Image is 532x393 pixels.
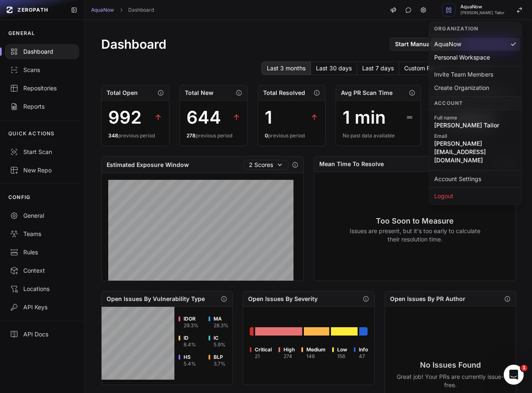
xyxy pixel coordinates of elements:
div: Dashboard [10,47,74,56]
div: 156 [337,353,347,360]
div: API Docs [10,330,74,338]
h3: Too Soon to Measure [349,215,480,227]
h2: Total New [185,89,214,97]
a: ZEROPATH [3,3,64,17]
a: AquaNow [91,7,114,13]
div: Rules [10,248,74,256]
h2: Open Issues By Vulnerability Type [107,295,205,303]
span: High [283,346,295,353]
span: 0 [265,132,268,139]
h2: Total Open [107,89,138,97]
div: AquaNow [PERSON_NAME] Tailor [429,22,522,205]
span: 1 [521,365,527,371]
div: previous period [186,132,241,139]
span: Critical [255,346,272,353]
div: Repositories [10,84,74,92]
button: Last 3 months [261,62,311,75]
button: Last 30 days [311,62,357,75]
div: 47 [359,353,368,360]
span: 278 [186,132,196,139]
div: Organization [429,22,522,36]
div: Personal Workspace [431,51,520,64]
span: Email [434,133,517,139]
span: [PERSON_NAME] Tailor [460,11,505,15]
div: AquaNow [431,37,520,51]
span: Info [359,346,368,353]
span: ZEROPATH [17,7,48,13]
iframe: Intercom live chat [504,365,524,385]
div: 3.7 % [214,361,226,367]
div: 5.4 % [184,361,196,367]
div: Locations [10,285,74,293]
nav: breadcrumb [91,7,154,13]
p: GENERAL [8,30,35,37]
span: ID [184,335,196,341]
div: 644 [186,107,221,127]
div: 21 [255,353,272,360]
div: 28.3 % [214,322,229,329]
div: 274 [283,353,295,360]
button: 2 Scores [244,160,288,170]
span: MA [214,316,229,322]
div: 29.3 % [184,322,199,329]
span: BLP [214,354,226,361]
p: Great job! Your PRs are currently issue-free. [392,373,509,389]
div: 5.9 % [214,341,226,348]
p: CONFIG [8,194,30,201]
div: Go to issues list [359,327,367,336]
h2: Open Issues By Severity [248,295,318,303]
span: [PERSON_NAME] Tailor [434,121,517,129]
h3: No Issues Found [392,359,509,371]
span: IDOR [184,316,199,322]
div: 1 min [343,107,386,127]
div: Go to issues list [255,327,302,336]
h2: Total Resolved [263,89,305,97]
div: New Repo [10,166,74,174]
div: No past data available [343,132,414,139]
div: previous period [265,132,319,139]
div: API Keys [10,303,74,311]
p: QUICK ACTIONS [8,130,55,137]
div: General [10,211,74,220]
svg: chevron right, [118,7,124,13]
a: Dashboard [128,7,154,13]
div: Scans [10,66,74,74]
div: Reports [10,102,74,111]
h1: Dashboard [101,37,167,52]
div: Logout [431,189,520,203]
div: Start Scan [10,148,74,156]
a: Account Settings [431,172,520,186]
div: Account [429,96,522,110]
span: IC [214,335,226,341]
div: previous period [108,132,162,139]
div: 146 [306,353,326,360]
button: Last 7 days [357,62,399,75]
div: 8.4 % [184,341,196,348]
div: Teams [10,230,74,238]
h2: Mean Time To Resolve [319,160,384,168]
h2: Estimated Exposure Window [107,161,189,169]
span: Low [337,346,347,353]
div: 1 [265,107,272,127]
button: Custom Range [399,62,450,75]
div: 992 [108,107,142,127]
span: AquaNow [460,5,505,9]
div: Invite Team Members [431,68,520,81]
div: Go to issues list [331,327,358,336]
span: Full name [434,114,517,121]
h2: Open Issues By PR Author [390,295,465,303]
div: Go to issues list [250,327,254,336]
span: Medium [306,346,326,353]
div: Context [10,266,74,275]
span: HS [184,354,196,361]
div: Go to issues list [304,327,329,336]
h2: Avg PR Scan Time [341,89,393,97]
span: [PERSON_NAME][EMAIL_ADDRESS][DOMAIN_NAME] [434,139,517,164]
p: Issues are present, but it's too early to calculate their resolution time. [349,227,480,244]
div: Create Organization [431,81,520,95]
span: 348 [108,132,118,139]
a: Start Manual Scan [390,37,453,51]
